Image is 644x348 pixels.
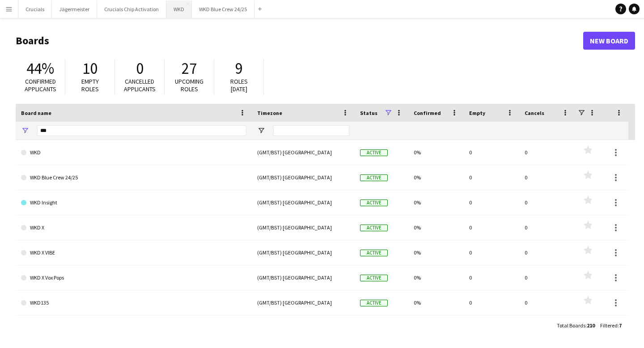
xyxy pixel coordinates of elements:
span: Timezone [257,110,282,116]
div: 0 [519,165,575,190]
button: Jägermeister [52,0,97,18]
span: Confirmed [414,110,441,116]
div: : [600,317,622,334]
a: New Board [583,32,635,50]
div: 0 [519,290,575,315]
div: 0% [408,165,464,190]
div: (GMT/BST) [GEOGRAPHIC_DATA] [252,265,355,290]
span: Active [360,199,388,206]
div: 0 [519,240,575,265]
span: Cancels [525,110,544,116]
span: Active [360,225,388,231]
div: 0% [408,240,464,265]
div: 0 [519,190,575,215]
a: WKD Insight [21,190,246,215]
div: : [557,317,595,334]
div: 0 [464,290,519,315]
span: 10 [82,59,97,78]
div: (GMT/BST) [GEOGRAPHIC_DATA] [252,290,355,315]
div: 0 [464,140,519,165]
button: WKD Blue Crew 24/25 [192,0,254,18]
div: 0% [408,190,464,215]
a: WKD135 [21,290,246,315]
span: 27 [182,59,197,78]
a: WKD X [21,215,246,240]
span: Empty [469,110,485,116]
span: 9 [235,59,243,78]
span: Roles [DATE] [230,77,248,93]
span: 0 [136,59,144,78]
div: (GMT/BST) [GEOGRAPHIC_DATA] [252,165,355,190]
button: Open Filter Menu [257,127,265,135]
span: Filtered [600,322,618,329]
div: 0 [464,190,519,215]
input: Timezone Filter Input [273,125,349,136]
span: Upcoming roles [175,77,203,93]
div: (GMT/BST) [GEOGRAPHIC_DATA] [252,190,355,215]
button: Crucials [18,0,52,18]
div: (GMT/BST) [GEOGRAPHIC_DATA] [252,140,355,165]
div: 0% [408,140,464,165]
div: 0 [464,265,519,290]
div: 0 [464,240,519,265]
span: Active [360,275,388,281]
div: 0% [408,265,464,290]
span: Active [360,300,388,306]
span: Active [360,250,388,256]
a: WKD X VIBE [21,240,246,265]
span: Total Boards [557,322,585,329]
div: 0 [519,265,575,290]
button: WKD [166,0,192,18]
div: 0 [464,165,519,190]
div: 0% [408,215,464,240]
span: Active [360,174,388,181]
a: WKD [21,140,246,165]
div: 0% [408,290,464,315]
a: WKD Blue Crew 24/25 [21,165,246,190]
h1: Boards [16,34,583,47]
span: Cancelled applicants [124,77,156,93]
div: 0 [464,215,519,240]
span: 44% [26,59,54,78]
div: (GMT/BST) [GEOGRAPHIC_DATA] [252,240,355,265]
span: Empty roles [81,77,99,93]
div: (GMT/BST) [GEOGRAPHIC_DATA] [252,215,355,240]
span: Active [360,149,388,156]
button: Crucials Chip Activation [97,0,166,18]
span: Board name [21,110,51,116]
span: 7 [619,322,622,329]
div: 0 [519,140,575,165]
span: Status [360,110,377,116]
span: 210 [587,322,595,329]
input: Board name Filter Input [37,125,246,136]
span: Confirmed applicants [25,77,56,93]
div: 0 [519,215,575,240]
button: Open Filter Menu [21,127,29,135]
a: WKD X Vox Pops [21,265,246,290]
